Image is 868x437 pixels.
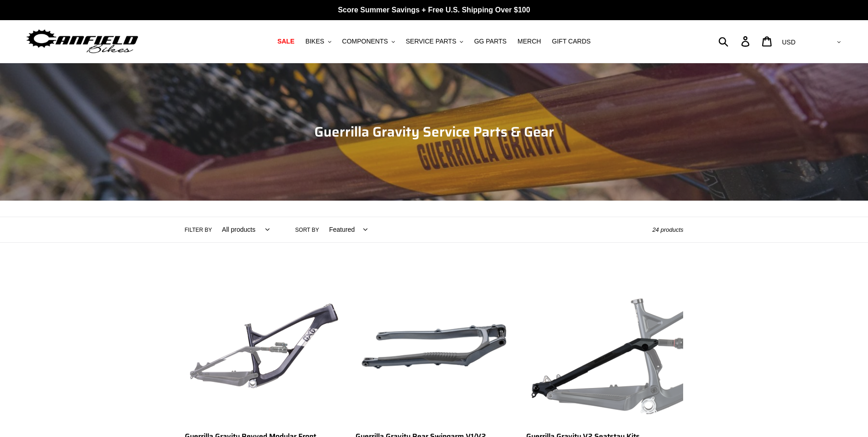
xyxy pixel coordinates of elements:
[723,31,747,51] input: Search
[295,226,319,234] label: Sort by
[401,35,468,48] button: SERVICE PARTS
[547,35,595,48] a: GIFT CARDS
[406,38,456,45] span: SERVICE PARTS
[342,38,388,45] span: COMPONENTS
[305,38,324,45] span: BIKES
[25,27,140,56] img: Canfield Bikes
[277,38,294,45] span: SALE
[185,226,212,234] label: Filter by
[314,121,554,142] span: Guerrilla Gravity Service Parts & Gear
[513,35,545,48] a: MERCH
[338,35,399,48] button: COMPONENTS
[518,38,541,45] span: MERCH
[552,38,591,45] span: GIFT CARDS
[469,35,511,48] a: GG PARTS
[474,38,507,45] span: GG PARTS
[652,226,684,233] span: 24 products
[301,35,335,48] button: BIKES
[273,35,299,48] a: SALE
